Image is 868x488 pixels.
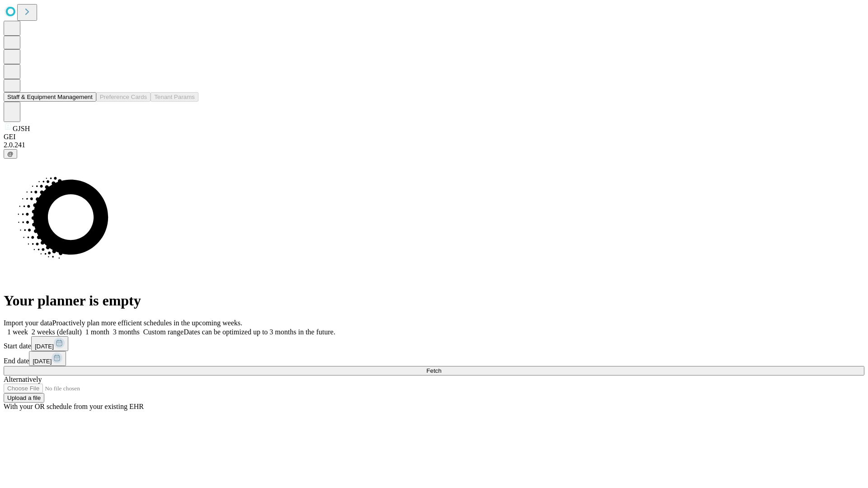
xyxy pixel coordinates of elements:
span: [DATE] [33,358,52,365]
button: Preference Cards [96,92,151,102]
button: Upload a file [4,393,44,403]
button: Tenant Params [151,92,198,102]
span: [DATE] [35,343,54,350]
button: Fetch [4,366,864,375]
span: Proactively plan more efficient schedules in the upcoming weeks. [52,319,242,327]
div: End date [4,351,864,366]
span: GJSH [13,125,30,132]
span: Dates can be optimized up to 3 months in the future. [184,328,335,336]
button: [DATE] [31,336,68,351]
button: [DATE] [29,351,66,366]
span: Import your data [4,319,52,327]
span: Alternatively [4,375,42,383]
span: 3 months [113,328,140,336]
span: 1 week [7,328,28,336]
div: Start date [4,336,864,351]
span: Fetch [426,367,441,374]
span: @ [7,150,14,157]
div: 2.0.241 [4,141,864,149]
span: Custom range [143,328,184,336]
span: With your OR schedule from your existing EHR [4,403,144,410]
button: Staff & Equipment Management [4,92,96,102]
div: GEI [4,133,864,141]
span: 2 weeks (default) [32,328,82,336]
span: 1 month [85,328,109,336]
h1: Your planner is empty [4,292,864,309]
button: @ [4,149,17,159]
